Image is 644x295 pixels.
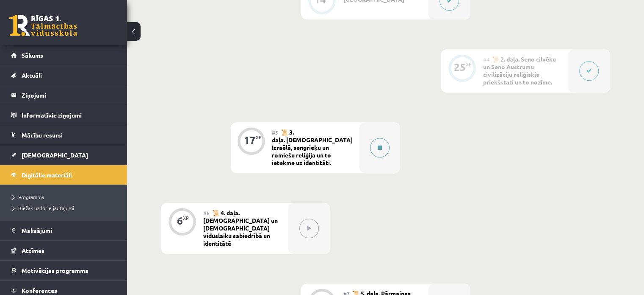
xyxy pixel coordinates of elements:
[22,85,116,105] legend: Ziņojumi
[11,261,116,280] a: Motivācijas programma
[272,128,353,166] span: 📜 3. daļa. [DEMOGRAPHIC_DATA] Izraēlā, sengrieķu un romiešu reliģija un to ietekme uz identitāti.
[256,135,262,140] div: XP
[22,51,43,59] span: Sākums
[272,129,278,136] span: #5
[11,221,116,240] a: Maksājumi
[203,209,278,247] span: 📜 4. daļa. ​[DEMOGRAPHIC_DATA] un [DEMOGRAPHIC_DATA] viduslaiku sabiedrībā un identitātē
[244,136,256,144] div: 17
[22,287,57,294] span: Konferences
[22,131,63,139] span: Mācību resursi
[22,247,44,254] span: Atzīmes
[22,267,88,274] span: Motivācijas programma
[13,204,119,212] a: Biežāk uzdotie jautājumi
[183,216,189,220] div: XP
[11,241,116,260] a: Atzīmes
[13,205,74,211] span: Biežāk uzdotie jautājumi
[11,125,116,145] a: Mācību resursi
[9,15,77,36] a: Rīgas 1. Tālmācības vidusskola
[22,71,42,79] span: Aktuāli
[22,151,88,159] span: [DEMOGRAPHIC_DATA]
[454,63,466,71] div: 25
[483,55,556,86] span: 📜 2. daļa. Seno cilvēku un Seno Austrumu civilizāciju reliģiskie priekšstati un to nozīme.
[11,85,116,105] a: Ziņojumi
[11,45,116,65] a: Sākums
[13,194,44,200] span: Programma
[11,165,116,185] a: Digitālie materiāli
[203,210,210,216] span: #6
[11,65,116,85] a: Aktuāli
[13,193,119,201] a: Programma
[22,221,116,240] legend: Maksājumi
[22,171,72,179] span: Digitālie materiāli
[483,56,489,63] span: #4
[177,217,183,225] div: 6
[22,105,116,125] legend: Informatīvie ziņojumi
[466,62,472,67] div: XP
[11,145,116,165] a: [DEMOGRAPHIC_DATA]
[11,105,116,125] a: Informatīvie ziņojumi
